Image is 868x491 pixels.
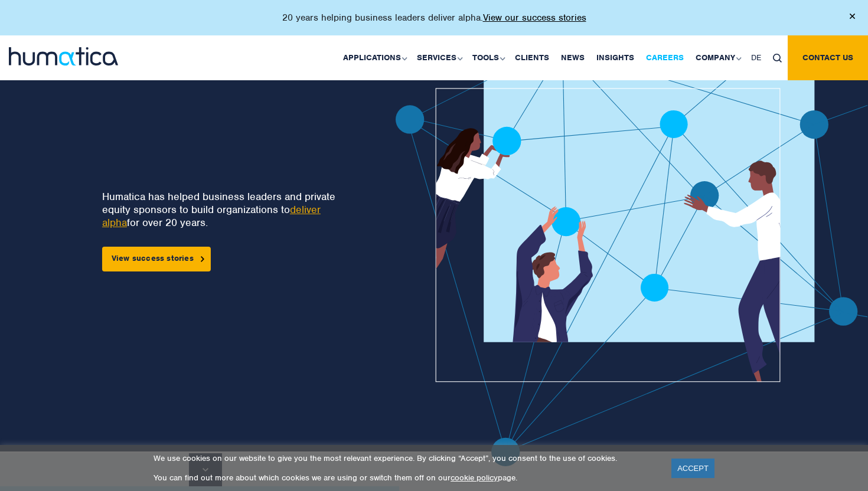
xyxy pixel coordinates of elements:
a: Contact us [788,35,868,80]
a: Careers [640,35,690,80]
p: 20 years helping business leaders deliver alpha. [282,12,586,24]
a: Tools [466,35,509,80]
a: Services [411,35,466,80]
a: Company [690,35,745,80]
a: ACCEPT [671,459,714,478]
a: cookie policy [451,473,498,483]
a: DE [745,35,767,80]
p: Humatica has helped business leaders and private equity sponsors to build organizations to for ov... [102,190,356,229]
span: DE [751,53,761,63]
a: News [555,35,590,80]
a: deliver alpha [102,203,321,229]
a: Insights [590,35,640,80]
a: View success stories [102,247,211,271]
a: View our success stories [483,12,586,24]
p: You can find out more about which cookies we are using or switch them off on our page. [154,473,657,483]
img: arrowicon [201,256,204,261]
img: logo [9,47,118,66]
img: search_icon [773,54,782,63]
a: Clients [509,35,555,80]
a: Applications [337,35,411,80]
p: We use cookies on our website to give you the most relevant experience. By clicking “Accept”, you... [154,453,657,463]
